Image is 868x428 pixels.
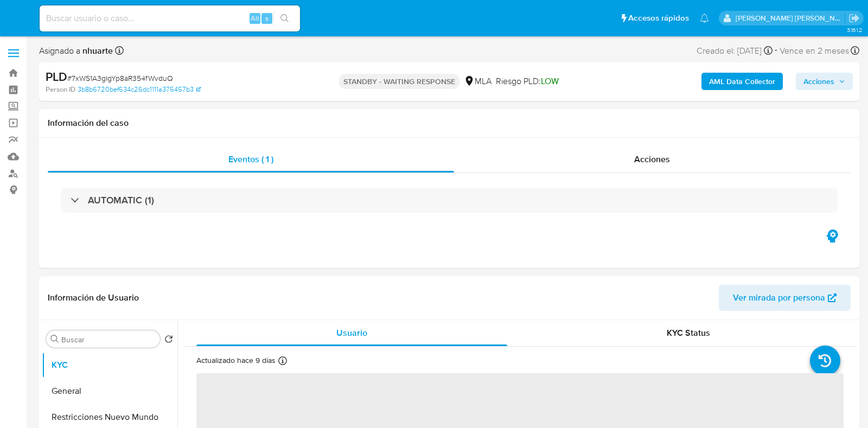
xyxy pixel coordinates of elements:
span: Acciones [634,153,670,165]
span: Eventos ( 1 ) [228,153,273,165]
button: search-icon [273,11,296,26]
p: noelia.huarte@mercadolibre.com [736,13,845,23]
span: - [775,43,777,58]
h1: Información del caso [48,118,851,129]
span: Usuario [336,327,367,339]
span: Vence en 2 meses [780,45,849,57]
button: Volver al orden por defecto [164,335,173,347]
div: Creado el: [DATE] [697,43,773,58]
span: Acciones [803,73,834,90]
input: Buscar [61,335,156,344]
b: nhuarte [80,44,113,57]
b: PLD [46,68,67,85]
h3: AUTOMATIC (1) [88,194,154,206]
button: Acciones [796,73,853,90]
button: General [42,378,177,404]
span: Asignado a [39,45,113,57]
span: LOW [541,75,559,87]
span: KYC Status [667,327,710,339]
button: Buscar [50,335,59,343]
a: Notificaciones [700,14,709,23]
span: Ver mirada por persona [733,285,825,311]
span: Alt [251,13,259,23]
span: s [265,13,269,23]
div: MLA [464,75,492,87]
p: Actualizado hace 9 días [196,355,276,366]
h1: Información de Usuario [48,292,139,303]
div: AUTOMATIC (1) [61,188,838,213]
span: Accesos rápidos [628,12,689,24]
button: Ver mirada por persona [719,285,851,311]
p: STANDBY - WAITING RESPONSE [339,74,459,89]
button: AML Data Collector [701,73,783,90]
span: Riesgo PLD: [496,75,559,87]
b: AML Data Collector [709,73,775,90]
input: Buscar usuario o caso... [40,11,300,25]
span: # 7xWS1A3gIgYp8aR354fWvduQ [67,73,173,84]
a: Salir [848,12,860,24]
b: Person ID [46,85,75,94]
button: KYC [42,352,177,378]
a: 3b8b6720bef634c26dc1111a375457b3 [78,85,201,94]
